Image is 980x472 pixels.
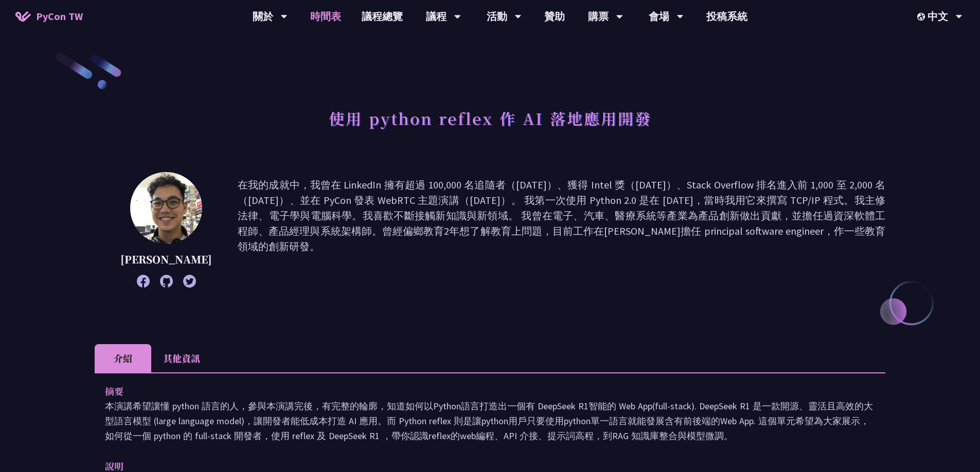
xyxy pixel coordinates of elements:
img: Milo Chen [130,172,202,244]
p: [PERSON_NAME] [120,252,212,267]
p: 本演講希望讓懂 python 語言的人，參與本演講完後，有完整的輪廓，知道如何以Python語言打造出一個有 DeepSeek R1智能的 Web App(full-stack). DeepSe... [105,399,875,443]
img: Locale Icon [917,13,928,21]
li: 介紹 [95,344,151,372]
a: PyCon TW [5,4,93,29]
p: 摘要 [105,384,854,399]
img: Home icon of PyCon TW 2025 [15,11,31,22]
h1: 使用 python reflex 作 AI 落地應用開發 [329,103,652,134]
span: PyCon TW [36,9,83,24]
li: 其他資訊 [151,344,212,372]
p: 在我的成就中，我曾在 LinkedIn 擁有超過 100,000 名追隨者（[DATE]）、獲得 Intel 獎（[DATE]）、Stack Overflow 排名進入前 1,000 至 2,0... [238,177,885,282]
